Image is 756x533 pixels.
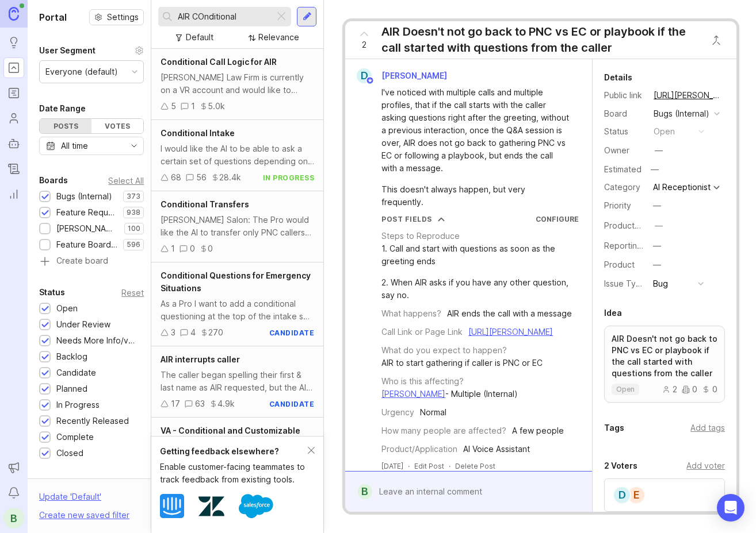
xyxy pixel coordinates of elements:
[121,289,144,296] div: Reset
[381,443,457,455] div: Product/Application
[161,354,240,364] span: AIR interrupts caller
[161,214,314,239] div: [PERSON_NAME] Salon: The Pro would like the AI to transfer only PNC callers who have questions ab...
[654,125,675,138] div: open
[151,262,323,346] a: Conditional Questions for Emergency SituationsAs a Pro I want to add a conditional questioning at...
[653,258,661,271] div: —
[3,83,24,103] a: Roadmaps
[381,230,460,242] div: Steps to Reproduce
[56,222,119,235] div: [PERSON_NAME] (Public)
[108,177,144,184] div: Select All
[613,486,631,504] div: D
[705,29,728,52] button: Close button
[604,306,622,320] div: Idea
[653,277,668,290] div: Bug
[3,159,24,179] a: Changelog
[536,215,579,223] a: Configure
[128,224,140,233] p: 100
[171,100,176,113] div: 5
[3,508,24,528] button: B
[89,9,144,25] button: Settings
[198,493,224,519] img: Zendesk logo
[653,183,711,191] div: AI Receptionist
[161,426,300,448] span: VA - Conditional and Customizable Phrasing
[654,107,709,120] div: Bugs (Internal)
[381,406,414,419] div: Urgency
[604,260,635,269] label: Product
[512,424,564,437] div: A few people
[127,192,140,201] p: 373
[616,385,635,394] p: open
[161,271,311,293] span: Conditional Questions for Emergency Situations
[612,333,717,379] p: AIR Doesn't not go back to PNC vs EC or playbook if the call started with questions from the caller
[653,240,661,252] div: —
[350,68,456,83] a: D[PERSON_NAME]
[655,219,663,232] div: —
[195,397,205,410] div: 63
[604,89,644,102] div: Public link
[39,490,101,509] div: Update ' Default '
[3,32,24,53] a: Ideas
[219,171,241,184] div: 28.4k
[151,346,323,418] a: AIR interrupts callerThe caller began spelling their first & last name as AIR requested, but the ...
[125,141,143,150] svg: toggle icon
[56,318,110,331] div: Under Review
[161,142,314,168] div: I would like the AI to be able to ask a certain set of questions depending on the type of service...
[151,191,323,262] a: Conditional Transfers[PERSON_NAME] Salon: The Pro would like the AI to transfer only PNC callers ...
[56,206,117,219] div: Feature Requests (Internal)
[604,107,644,120] div: Board
[161,57,277,67] span: Conditional Call Logic for AIR
[686,459,725,472] div: Add voter
[217,397,235,410] div: 4.9k
[455,461,495,471] div: Delete Post
[56,383,87,395] div: Planned
[9,7,19,20] img: Canny Home
[381,375,464,388] div: Who is this affecting?
[151,49,323,120] a: Conditional Call Logic for AIR[PERSON_NAME] Law Firm is currently on a VR account and would like ...
[604,181,644,194] div: Category
[161,71,314,96] div: [PERSON_NAME] Law Firm is currently on a VR account and would like to switch to an AIR account bu...
[408,461,410,471] div: ·
[56,415,129,427] div: Recently Released
[655,144,663,157] div: —
[39,509,129,522] div: Create new saved filter
[191,100,195,113] div: 1
[627,486,646,504] div: E
[653,199,661,212] div: —
[604,279,646,288] label: Issue Type
[151,120,323,191] a: Conditional IntakeI would like the AI to be able to ask a certain set of questions depending on t...
[196,171,207,184] div: 56
[381,388,518,400] div: - Multiple (Internal)
[151,418,323,501] a: VA - Conditional and Customizable PhrasingWhen an existing client calls in, [PERSON_NAME] would l...
[61,140,88,152] div: All time
[3,184,24,204] a: Reporting
[161,369,314,394] div: The caller began spelling their first & last name as AIR requested, but the AI interrupted the ca...
[161,298,314,323] div: As a Pro I want to add a conditional questioning at the top of the intake so emergency calls can ...
[208,242,213,255] div: 0
[178,10,270,23] input: Search...
[381,461,403,471] a: [DATE]
[381,389,445,399] a: [PERSON_NAME]
[604,221,665,230] label: ProductboardID
[381,242,579,268] div: 1. Call and start with questions as soon as the greeting ends
[381,357,543,369] div: AIR to start gathering if caller is PNC or EC
[381,214,432,224] div: Post Fields
[647,162,662,177] div: —
[208,100,225,113] div: 5.0k
[239,489,273,523] img: Salesforce logo
[160,494,184,518] img: Intercom logo
[186,31,213,44] div: Default
[690,422,725,434] div: Add tags
[160,445,308,458] div: Getting feedback elsewhere?
[381,24,699,56] div: AIR Doesn't not go back to PNC vs EC or playbook if the call started with questions from the caller
[39,44,96,57] div: User Segment
[39,285,65,299] div: Status
[263,173,315,183] div: in progress
[468,327,553,337] a: [URL][PERSON_NAME]
[604,165,642,173] div: Estimated
[56,190,112,203] div: Bugs (Internal)
[258,31,299,44] div: Relevance
[3,57,24,78] a: Portal
[651,218,666,233] button: ProductboardID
